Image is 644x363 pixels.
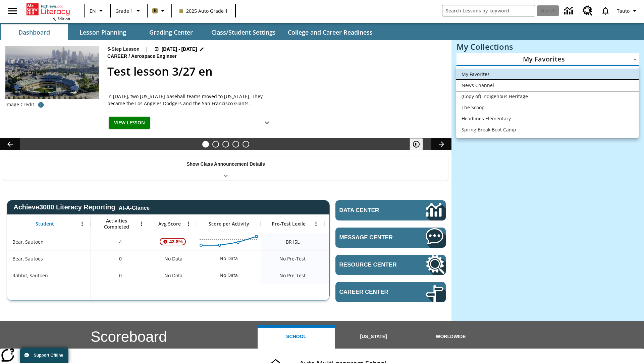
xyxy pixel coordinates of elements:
li: (Copy of) Indigenous Heritage [456,91,639,102]
li: Headlines Elementary [456,113,639,124]
li: The Scoop [456,102,639,113]
li: Spring Break Boot Camp [456,124,639,135]
li: News Channel [456,80,639,91]
li: My Favorites [456,69,639,80]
